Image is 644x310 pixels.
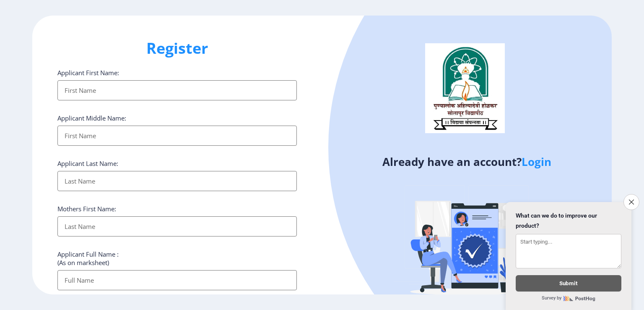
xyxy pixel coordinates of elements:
[522,154,551,169] a: Login
[328,155,605,168] h4: Already have an account?
[57,270,297,290] input: Full Name
[57,216,297,236] input: Last Name
[57,126,297,146] input: First Name
[57,80,297,100] input: First Name
[57,114,126,122] label: Applicant Middle Name:
[57,250,119,267] label: Applicant Full Name : (As on marksheet)
[57,68,119,77] label: Applicant First Name:
[425,43,505,133] img: logo
[57,159,118,168] label: Applicant Last Name:
[57,171,297,191] input: Last Name
[57,205,116,213] label: Mothers First Name:
[57,38,297,58] h1: Register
